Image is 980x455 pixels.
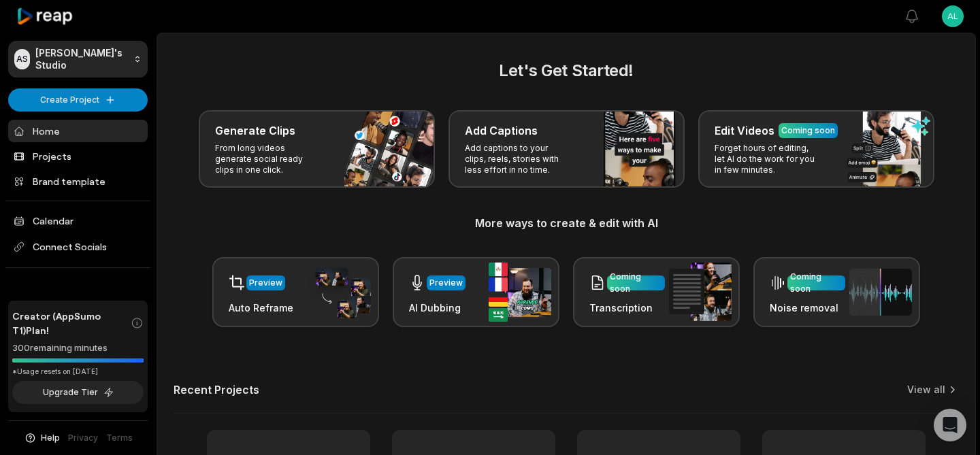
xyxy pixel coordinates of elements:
button: Help [24,432,60,444]
a: Terms [106,432,133,444]
a: Home [8,120,148,142]
img: auto_reframe.png [308,266,371,319]
h2: Let's Get Started! [174,58,959,83]
a: Brand template [8,170,148,192]
p: Forget hours of editing, let AI do the work for you in few minutes. [715,143,820,175]
img: transcription.png [669,263,732,321]
h3: Transcription [589,301,665,315]
div: Open Intercom Messenger [934,409,966,441]
img: ai_dubbing.png [489,263,551,322]
span: Help [41,432,60,444]
h3: Edit Videos [715,122,774,139]
h3: Noise removal [770,301,845,315]
button: Create Project [8,88,148,112]
h3: Auto Reframe [229,301,293,315]
span: Connect Socials [8,235,148,259]
div: Preview [429,277,463,289]
p: From long videos generate social ready clips in one click. [215,143,321,175]
div: *Usage resets on [DATE] [12,367,144,377]
p: Add captions to your clips, reels, stories with less effort in no time. [465,143,570,175]
a: View all [907,383,945,397]
div: Coming soon [790,271,843,295]
div: AS [14,49,30,69]
div: Coming soon [610,271,662,295]
h3: Generate Clips [215,122,295,139]
a: Privacy [68,432,98,444]
h3: More ways to create & edit with AI [174,215,959,231]
img: noise_removal.png [849,269,912,316]
h2: Recent Projects [174,383,259,397]
a: Calendar [8,209,148,232]
button: Upgrade Tier [12,381,144,404]
span: Creator (AppSumo T1) Plan! [12,309,131,337]
h3: Add Captions [465,122,538,139]
div: Coming soon [781,124,835,137]
a: Projects [8,145,148,167]
h3: AI Dubbing [409,301,465,315]
div: 300 remaining minutes [12,341,144,355]
div: Preview [249,277,282,289]
p: [PERSON_NAME]'s Studio [35,47,128,71]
